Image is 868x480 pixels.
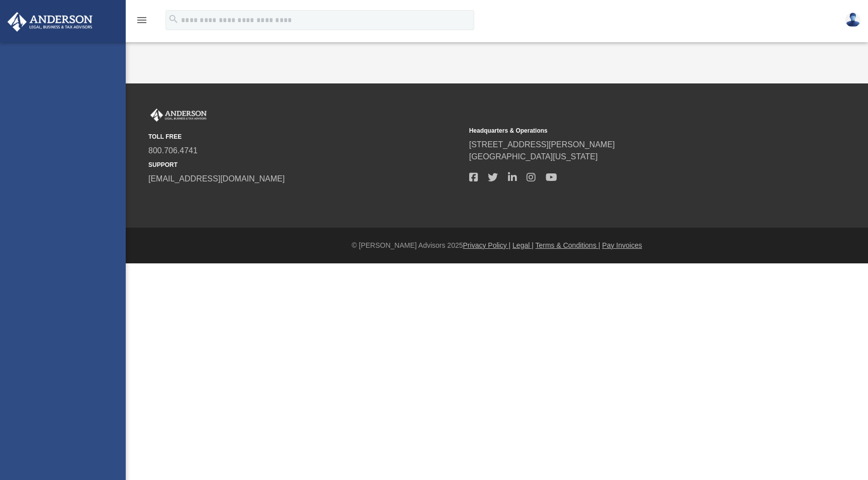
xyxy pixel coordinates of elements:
[168,14,179,25] i: search
[536,241,600,249] a: Terms & Conditions |
[148,132,462,141] small: TOLL FREE
[512,241,534,249] a: Legal |
[136,14,148,26] i: menu
[469,126,783,135] small: Headquarters & Operations
[136,19,148,26] a: menu
[148,109,209,122] img: Anderson Advisors Platinum Portal
[148,174,285,183] a: [EMAIL_ADDRESS][DOMAIN_NAME]
[148,146,198,155] a: 800.706.4741
[463,241,511,249] a: Privacy Policy |
[5,12,96,32] img: Anderson Advisors Platinum Portal
[845,13,860,27] img: User Pic
[469,140,615,149] a: [STREET_ADDRESS][PERSON_NAME]
[148,160,462,169] small: SUPPORT
[602,241,642,249] a: Pay Invoices
[126,240,868,251] div: © [PERSON_NAME] Advisors 2025
[469,152,598,161] a: [GEOGRAPHIC_DATA][US_STATE]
